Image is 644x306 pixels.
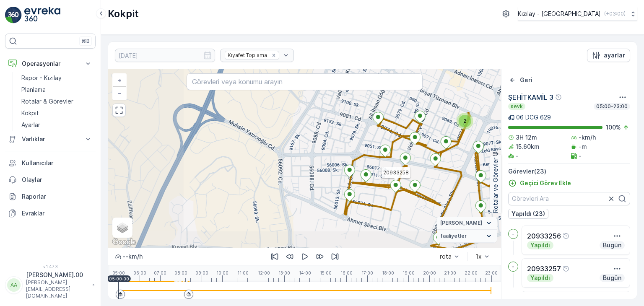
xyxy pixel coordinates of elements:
[278,270,290,275] p: 13:00
[5,155,96,171] a: Kullanıcılar
[382,270,394,275] p: 18:00
[516,113,551,122] p: 06 DCG 629
[595,103,628,110] p: 05:00-23:00
[21,74,62,82] p: Rapor - Kızılay
[195,270,208,275] p: 09:00
[110,237,138,248] img: Google
[512,231,514,237] p: -
[485,270,498,275] p: 23:00
[299,270,311,275] p: 14:00
[587,49,630,62] button: ayarlar
[527,231,561,241] p: 20933256
[18,107,96,119] a: Kokpit
[437,217,497,230] summary: [PERSON_NAME]
[18,84,96,96] a: Planlama
[5,264,96,269] span: v 1.47.3
[113,87,126,99] a: Uzaklaştır
[24,7,60,23] img: logo_light-DOdMpM7g.png
[258,270,270,275] p: 12:00
[21,109,39,117] p: Kokpit
[340,270,353,275] p: 16:00
[606,123,621,132] p: 100 %
[437,230,497,243] summary: faaliyetler
[22,209,92,218] p: Evraklar
[26,279,88,299] p: [PERSON_NAME][EMAIL_ADDRESS][DOMAIN_NAME]
[18,119,96,131] a: Ayarlar
[579,152,582,160] p: -
[555,94,562,101] div: Yardım Araç İkonu
[508,179,571,187] a: Geçici Görev Ekle
[579,133,596,142] p: -km/h
[475,253,482,260] div: 1x
[440,220,483,226] span: [PERSON_NAME]
[518,10,601,18] p: Kızılay - [GEOGRAPHIC_DATA]
[530,274,551,282] p: Yapıldı
[122,252,143,261] p: -- km/h
[423,270,436,275] p: 20:00
[465,270,478,275] p: 22:00
[22,159,92,167] p: Kullanıcılar
[18,72,96,84] a: Rapor - Kızılay
[527,264,561,274] p: 20933257
[444,270,456,275] p: 21:00
[510,103,524,110] p: sevk
[604,51,625,60] p: ayarlar
[237,270,249,275] p: 11:00
[5,205,96,222] a: Evraklar
[7,278,21,292] div: AA
[491,158,500,213] p: Rotalar ve Görevler
[113,74,126,87] a: Yakınlaştır
[563,265,569,272] div: Yardım Araç İkonu
[457,113,473,130] div: 2
[402,270,415,275] p: 19:00
[21,97,73,106] p: Rotalar & Görevler
[508,167,630,176] p: Görevler ( 23 )
[508,209,548,219] button: Yapıldı (23)
[563,233,569,239] div: Yardım Araç İkonu
[26,271,88,279] p: [PERSON_NAME].00
[5,271,96,299] button: AA[PERSON_NAME].00[PERSON_NAME][EMAIL_ADDRESS][DOMAIN_NAME]
[361,270,373,275] p: 17:00
[512,210,545,218] p: Yapıldı (23)
[133,270,146,275] p: 06:00
[113,218,132,237] a: Layers
[508,92,553,102] p: ŞEHİTKAMİL 3
[602,241,622,249] p: Bugün
[187,73,422,90] input: Görevleri veya konumu arayın
[81,38,90,44] p: ⌘B
[22,192,92,201] p: Raporlar
[463,118,466,124] span: 2
[516,133,537,142] p: 3H 12m
[5,171,96,188] a: Olaylar
[516,143,540,151] p: 15.60km
[154,270,166,275] p: 07:00
[18,96,96,107] a: Rotalar & Görevler
[174,270,187,275] p: 08:00
[112,270,125,275] p: 05:00
[320,270,332,275] p: 15:00
[512,263,514,270] p: -
[110,237,138,248] a: Bu bölgeyi Google Haritalar'da açın (yeni pencerede açılır)
[22,176,92,184] p: Olaylar
[5,7,22,23] img: logo
[579,143,587,151] p: -m
[602,274,622,282] p: Bugün
[5,188,96,205] a: Raporlar
[516,152,519,160] p: -
[5,55,96,72] button: Operasyonlar
[530,241,551,249] p: Yapıldı
[118,89,122,96] span: −
[108,7,139,21] p: Kokpit
[118,77,122,84] span: +
[440,233,467,239] span: faaliyetler
[518,7,637,21] button: Kızılay - [GEOGRAPHIC_DATA](+03:00)
[440,253,452,260] div: rota
[21,86,46,94] p: Planlama
[21,121,40,129] p: Ayarlar
[22,60,79,68] p: Operasyonlar
[604,10,626,17] p: ( +03:00 )
[508,192,630,205] input: Görevleri Ara
[520,76,532,84] p: Geri
[109,276,129,281] p: 05:00:00
[520,179,571,187] p: Geçici Görev Ekle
